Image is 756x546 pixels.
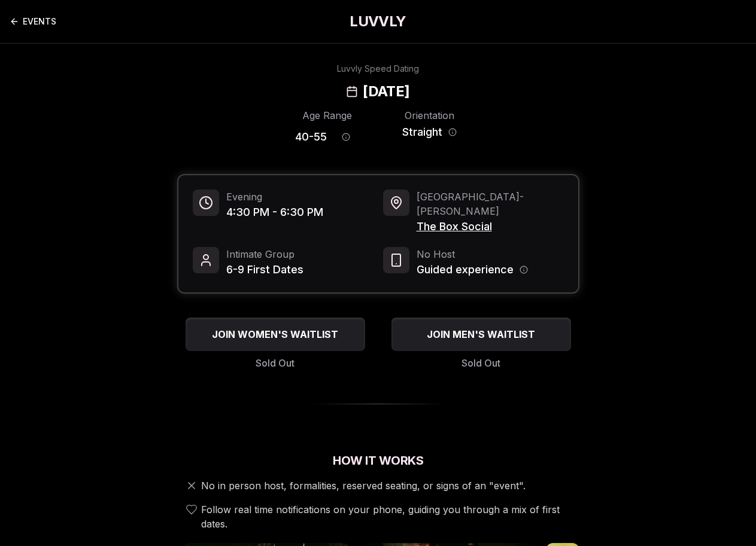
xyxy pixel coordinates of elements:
span: JOIN WOMEN'S WAITLIST [210,327,341,341]
span: 40 - 55 [295,129,327,145]
h2: How It Works [177,452,579,469]
span: [GEOGRAPHIC_DATA] - [PERSON_NAME] [417,190,564,218]
div: Age Range [295,108,359,123]
a: LUVVLY [350,12,406,31]
button: Host information [520,266,528,274]
span: Straight [402,124,442,141]
span: Guided experience [417,261,514,278]
a: Back to events [10,10,56,33]
button: Orientation information [448,128,457,136]
span: Evening [226,190,323,204]
div: Orientation [397,108,462,123]
span: 4:30 PM - 6:30 PM [226,204,323,221]
button: JOIN WOMEN'S WAITLIST - Sold Out [186,318,365,351]
span: 6-9 First Dates [226,261,303,278]
span: Follow real time notifications on your phone, guiding you through a mix of first dates. [201,502,575,531]
span: JOIN MEN'S WAITLIST [424,327,538,341]
h2: [DATE] [363,82,409,101]
span: No Host [417,247,528,261]
span: Sold Out [256,356,294,370]
div: Luvvly Speed Dating [337,63,419,75]
span: The Box Social [417,218,564,235]
span: Intimate Group [226,247,303,261]
span: No in person host, formalities, reserved seating, or signs of an "event". [201,478,526,493]
span: Sold Out [462,356,500,370]
button: JOIN MEN'S WAITLIST - Sold Out [391,318,571,351]
button: Age range information [333,124,359,150]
